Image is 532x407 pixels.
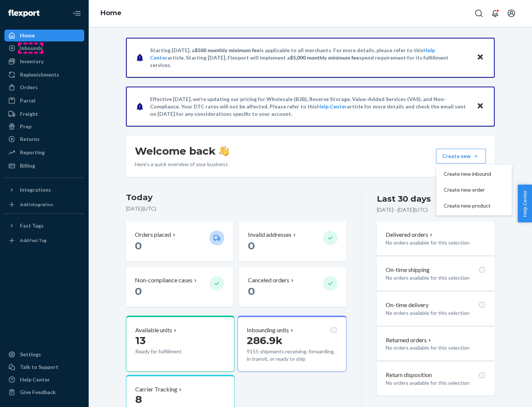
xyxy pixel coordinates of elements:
[20,376,50,383] div: Help Center
[150,47,470,69] p: Starting [DATE], a is applicable to all merchants. For more details, please refer to this article...
[290,54,359,61] span: $5,000 monthly minimum fee
[20,123,31,130] div: Prep
[247,348,337,363] p: 9155 shipments receiving, forwarding, in transit, or ready to ship
[126,205,347,212] p: [DATE] ( UTC )
[20,110,38,118] div: Freight
[386,309,486,317] p: No orders available for this selection
[386,336,433,344] button: Returned orders
[386,231,434,239] button: Delivered orders
[195,47,260,53] span: $500 monthly minimum fee
[20,32,35,39] div: Home
[317,103,347,110] a: Help Center
[4,133,84,145] a: Returns
[518,185,532,222] button: Help Center
[444,203,491,208] span: Create new product
[135,393,142,406] span: 8
[248,285,255,297] span: 0
[444,171,491,176] span: Create new inbound
[20,162,35,169] div: Billing
[135,239,142,252] span: 0
[20,237,47,243] div: Add Fast Tag
[438,198,510,214] button: Create new product
[247,334,283,347] span: 286.9k
[438,182,510,198] button: Create new order
[4,349,84,360] a: Settings
[20,71,59,78] div: Replenishments
[386,274,486,282] p: No orders available for this selection
[20,97,35,104] div: Parcel
[126,222,233,261] button: Orders placed 0
[377,193,431,205] div: Last 30 days
[20,84,38,91] div: Orders
[69,6,84,21] button: Close Navigation
[386,379,486,387] p: No orders available for this selection
[126,192,347,203] h3: Today
[248,276,289,285] p: Canceled orders
[4,220,84,232] button: Fast Tags
[4,95,84,107] a: Parcel
[126,316,235,372] button: Available units13Ready for fulfillment
[386,266,430,274] p: On-time shipping
[135,334,146,347] span: 13
[20,135,40,143] div: Returns
[135,285,142,297] span: 0
[239,267,346,307] button: Canceled orders 0
[20,58,44,65] div: Inventory
[488,6,502,21] button: Open notifications
[20,44,42,52] div: Inbounds
[4,81,84,93] a: Orders
[247,326,289,334] p: Inbounding units
[386,239,486,246] p: No orders available for this selection
[386,344,486,351] p: No orders available for this selection
[475,52,485,63] button: Close
[4,30,84,41] a: Home
[4,121,84,132] a: Prep
[4,374,84,386] a: Help Center
[95,3,127,24] ol: breadcrumbs
[475,101,485,112] button: Close
[471,6,486,21] button: Open Search Box
[135,144,229,158] h1: Welcome back
[135,326,172,334] p: Available units
[4,160,84,172] a: Billing
[4,361,84,373] a: Talk to Support
[248,239,255,252] span: 0
[4,55,84,67] a: Inventory
[4,184,84,196] button: Integrations
[444,187,491,192] span: Create new order
[219,146,229,156] img: hand-wave emoji
[126,267,233,307] button: Non-compliance cases 0
[4,42,84,54] a: Inbounds
[135,348,204,355] p: Ready for fulfillment
[438,166,510,182] button: Create new inbound
[20,351,41,358] div: Settings
[4,147,84,158] a: Reporting
[20,388,56,396] div: Give Feedback
[135,385,177,394] p: Carrier Tracking
[135,276,192,285] p: Non-compliance cases
[20,363,58,371] div: Talk to Support
[8,10,40,17] img: Flexport logo
[248,231,291,239] p: Invalid addresses
[377,206,428,213] p: [DATE] - [DATE] ( UTC )
[436,149,486,164] button: Create newCreate new inboundCreate new orderCreate new product
[135,231,171,239] p: Orders placed
[239,222,346,261] button: Invalid addresses 0
[4,108,84,120] a: Freight
[20,222,44,229] div: Fast Tags
[135,161,229,168] p: Here’s a quick overview of your business
[4,69,84,81] a: Replenishments
[20,149,45,156] div: Reporting
[386,301,429,309] p: On-time delivery
[150,95,470,118] p: Effective [DATE], we're updating our pricing for Wholesale (B2B), Reserve Storage, Value-Added Se...
[4,235,84,246] a: Add Fast Tag
[100,9,122,17] a: Home
[4,199,84,211] a: Add Integration
[20,186,51,194] div: Integrations
[4,386,84,398] button: Give Feedback
[20,201,53,208] div: Add Integration
[386,371,432,379] p: Return disposition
